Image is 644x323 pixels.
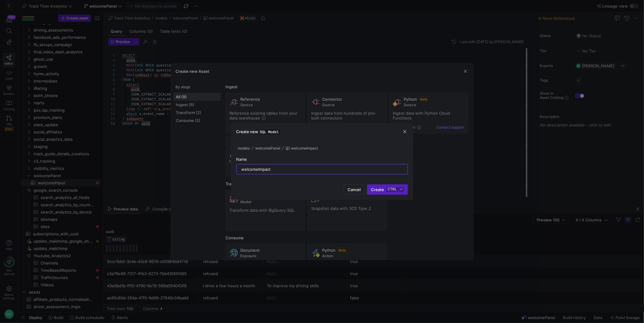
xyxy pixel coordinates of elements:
kbd: ctrl [386,187,398,192]
span: welcomeImpact [291,146,318,150]
h3: Create new [236,129,281,134]
button: models [236,145,252,152]
span: Create [371,187,404,192]
kbd: ⏎ [399,187,404,192]
button: Cancel [344,184,365,195]
span: Cancel [348,187,361,192]
button: welcomePanel [254,145,282,152]
button: Createctrl⏎ [367,184,408,195]
span: Name [236,157,247,162]
span: welcomePanel [255,146,280,150]
button: welcomeImpact [284,145,320,152]
span: SQL Model [259,129,281,135]
span: models [238,146,250,150]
